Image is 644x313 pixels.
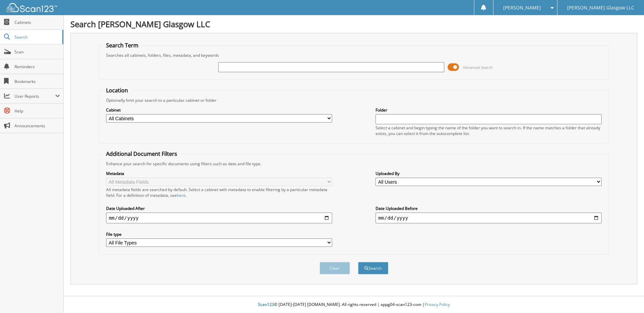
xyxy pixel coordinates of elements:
[258,302,274,307] span: Scan123
[14,64,60,70] span: Reminders
[14,93,55,99] span: User Reports
[106,187,332,198] div: All metadata fields are searched by default. Select a cabinet with metadata to enable filtering b...
[376,213,602,223] input: end
[376,107,602,113] label: Folder
[320,262,350,274] button: Clear
[425,302,450,307] a: Privacy Policy
[64,297,644,313] div: © [DATE]-[DATE] [DOMAIN_NAME]. All rights reserved | appg04-scan123-com |
[14,34,59,40] span: Search
[103,161,605,167] div: Enhance your search for specific documents using filters such as date and file type.
[503,6,541,10] span: [PERSON_NAME]
[14,108,60,114] span: Help
[106,171,332,176] label: Metadata
[14,123,60,129] span: Announcements
[106,206,332,211] label: Date Uploaded After
[103,42,142,49] legend: Search Term
[376,206,602,211] label: Date Uploaded Before
[103,150,181,158] legend: Additional Document Filters
[14,19,60,25] span: Cabinets
[358,262,388,274] button: Search
[7,3,57,12] img: scan123-logo-white.svg
[103,87,131,94] legend: Location
[376,125,602,136] div: Select a cabinet and begin typing the name of the folder you want to search in. If the name match...
[610,281,644,313] iframe: Chat Widget
[177,192,186,198] a: here
[106,231,332,237] label: File type
[14,49,60,55] span: Scan
[103,97,605,103] div: Optionally limit your search to a particular cabinet or folder
[14,79,60,84] span: Bookmarks
[567,6,634,10] span: [PERSON_NAME] Glasgow LLC
[376,171,602,176] label: Uploaded By
[106,107,332,113] label: Cabinet
[103,52,605,58] div: Searches all cabinets, folders, files, metadata, and keywords
[70,18,637,30] h1: Search [PERSON_NAME] Glasgow LLC
[106,213,332,223] input: start
[463,65,493,70] span: Advanced Search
